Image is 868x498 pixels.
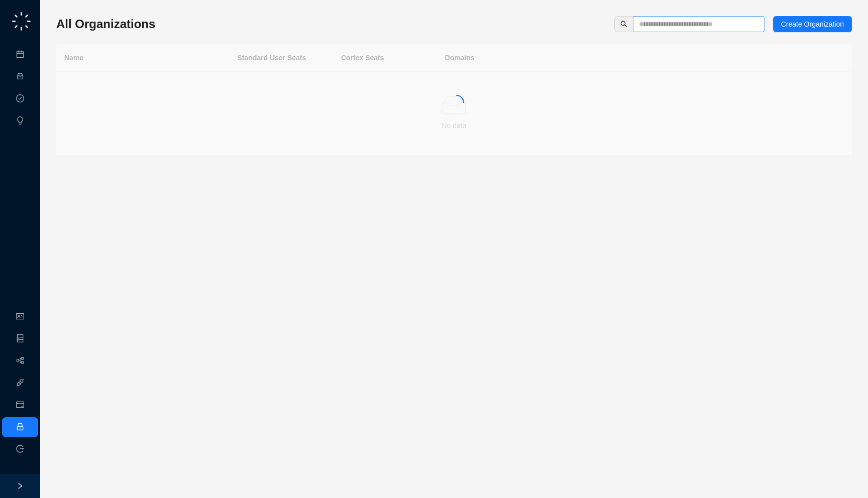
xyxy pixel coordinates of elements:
[17,482,24,489] span: right
[781,19,844,30] span: Create Organization
[620,21,627,28] span: search
[56,16,155,32] h3: All Organizations
[773,16,852,32] button: Create Organization
[10,10,33,33] img: logo-small-C4UdH2pc.png
[16,445,24,453] span: logout
[449,94,465,111] span: loading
